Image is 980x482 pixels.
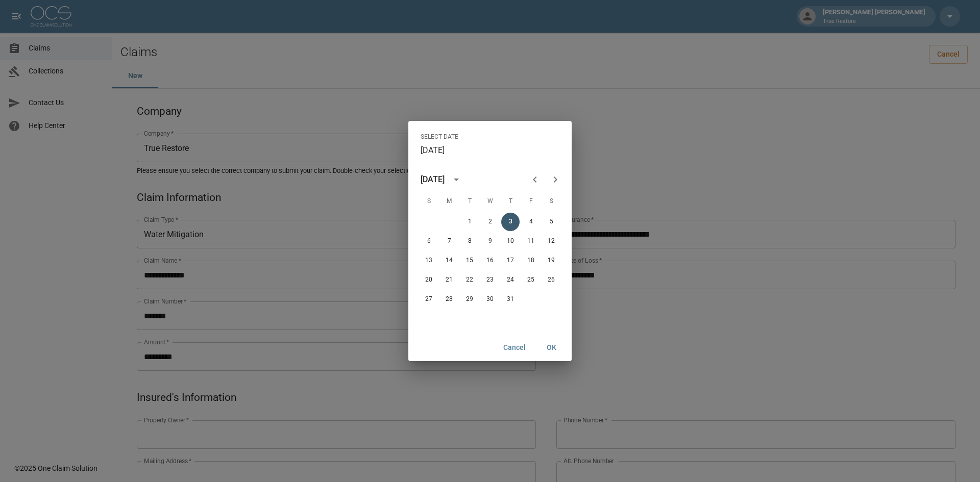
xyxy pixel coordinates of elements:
button: 13 [420,251,438,270]
button: 11 [522,232,540,250]
button: 8 [460,232,479,250]
button: OK [535,338,568,357]
button: Cancel [498,338,531,357]
button: 21 [440,271,458,289]
button: 10 [501,232,520,250]
button: 17 [501,251,520,270]
button: 18 [522,251,540,270]
button: 23 [481,271,499,289]
button: 16 [481,251,499,270]
span: Tuesday [460,191,479,212]
button: 19 [542,251,560,270]
button: 22 [460,271,479,289]
button: 27 [420,290,438,309]
span: Select date [421,129,458,145]
button: 26 [542,271,560,289]
button: 4 [522,213,540,231]
button: 3 [501,213,520,231]
button: 31 [501,290,520,309]
span: Friday [522,191,540,212]
button: 7 [440,232,458,250]
button: Previous month [525,169,545,190]
button: 14 [440,251,458,270]
div: [DATE] [421,173,445,186]
button: 9 [481,232,499,250]
button: calendar view is open, switch to year view [448,171,465,188]
button: 24 [501,271,520,289]
span: Saturday [542,191,560,212]
button: 2 [481,213,499,231]
span: Wednesday [481,191,499,212]
button: 15 [460,251,479,270]
span: Thursday [501,191,520,212]
button: Next month [545,169,566,190]
button: 5 [542,213,560,231]
button: 25 [522,271,540,289]
span: Monday [440,191,458,212]
button: 20 [420,271,438,289]
button: 12 [542,232,560,250]
span: Sunday [420,191,438,212]
button: 6 [420,232,438,250]
h4: [DATE] [421,145,445,156]
button: 29 [460,290,479,309]
button: 1 [460,213,479,231]
button: 30 [481,290,499,309]
button: 28 [440,290,458,309]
